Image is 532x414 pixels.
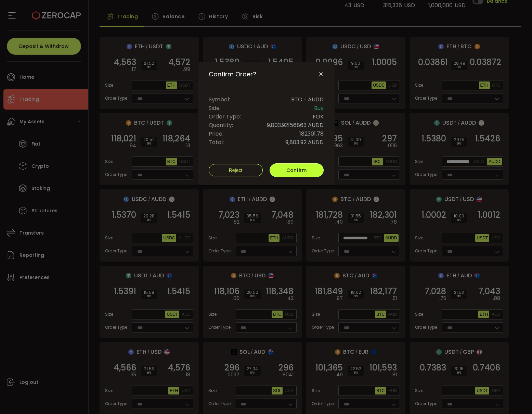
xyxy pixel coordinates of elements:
span: Confirm [286,167,307,174]
span: 9,803.92 AUDD [285,138,324,147]
span: Order Type: [209,112,241,121]
span: Quantity: [209,121,233,129]
iframe: Chat Widget [451,340,532,414]
span: Symbol: [209,95,230,104]
span: 182301.78 [299,129,324,138]
div: Confirm Order? [198,62,335,185]
span: Confirm Order? [209,70,256,78]
button: Confirm [270,163,324,177]
span: Side: [209,104,221,112]
span: Total: [209,138,224,147]
span: 9,803.92156863 AUDD [267,121,324,129]
span: Price: [209,129,223,138]
button: Close [318,71,324,77]
span: FOK [313,112,324,121]
span: Buy [314,104,324,112]
span: Reject [229,167,243,173]
span: BTC - AUDD [291,95,324,104]
button: Reject [209,164,263,176]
